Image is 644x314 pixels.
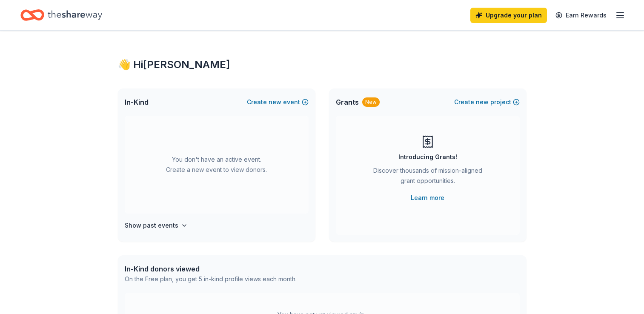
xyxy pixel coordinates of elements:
div: New [362,97,380,107]
div: You don't have an active event. Create a new event to view donors. [125,116,309,214]
span: new [269,97,281,107]
a: Upgrade your plan [470,8,547,23]
div: On the Free plan, you get 5 in-kind profile views each month. [125,274,297,284]
span: Grants [336,97,359,107]
span: new [476,97,489,107]
span: In-Kind [125,97,149,107]
button: Createnewproject [454,97,520,107]
a: Learn more [411,193,444,203]
div: In-Kind donors viewed [125,264,297,274]
a: Home [20,5,102,25]
div: Introducing Grants! [398,152,457,162]
div: 👋 Hi [PERSON_NAME] [118,58,527,71]
h4: Show past events [125,220,178,231]
button: Createnewevent [247,97,309,107]
div: Discover thousands of mission-aligned grant opportunities. [370,166,486,189]
button: Show past events [125,220,188,231]
a: Earn Rewards [550,8,612,23]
